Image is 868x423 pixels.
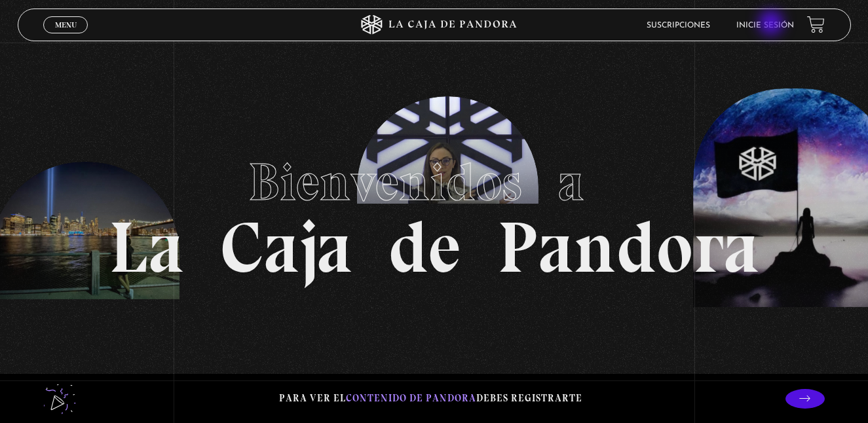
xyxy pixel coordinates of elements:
[248,151,620,213] span: Bienvenidos a
[55,21,77,29] span: Menu
[807,16,825,33] a: View your shopping cart
[50,32,81,41] span: Cerrar
[736,22,794,29] a: Inicie sesión
[647,22,710,29] a: Suscripciones
[109,139,759,284] h1: La Caja de Pandora
[279,390,582,407] p: Para ver el debes registrarte
[346,392,476,404] span: contenido de Pandora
